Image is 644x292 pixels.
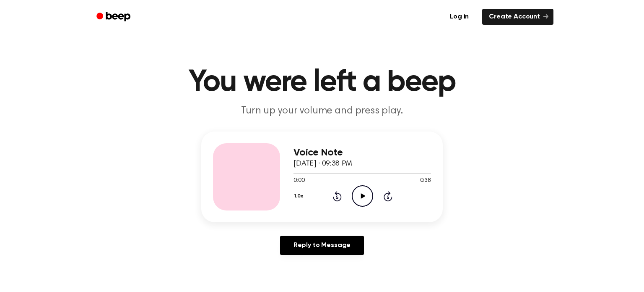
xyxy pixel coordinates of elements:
[280,236,364,255] a: Reply to Message
[107,67,537,97] h1: You were left a beep
[293,147,431,158] h3: Voice Note
[293,160,352,168] span: [DATE] · 09:38 PM
[482,9,553,25] a: Create Account
[441,7,477,26] a: Log in
[293,189,306,203] button: 1.0x
[420,176,431,185] span: 0:38
[293,176,304,185] span: 0:00
[91,9,138,25] a: Beep
[161,104,483,118] p: Turn up your volume and press play.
